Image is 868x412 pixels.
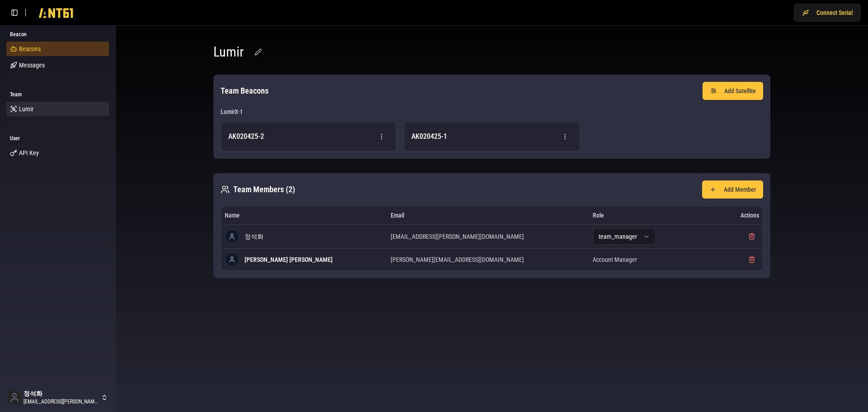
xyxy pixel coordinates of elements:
[213,44,244,60] h1: Lumir
[24,398,99,405] span: [EMAIL_ADDRESS][PERSON_NAME][DOMAIN_NAME]
[24,390,99,398] span: 정석화
[221,206,387,224] th: Name
[19,61,45,70] span: Messages
[387,248,589,270] td: [PERSON_NAME][EMAIL_ADDRESS][DOMAIN_NAME]
[6,102,109,116] a: Lumir
[233,183,295,196] h3: Team Members ( 2 )
[19,44,41,53] span: Beacons
[245,255,333,264] span: [PERSON_NAME] [PERSON_NAME]
[794,4,861,22] button: Connect Serial
[221,85,269,97] h3: Team Beacons
[6,146,109,160] a: API Key
[703,82,763,100] button: Add Satellite
[228,131,264,142] div: AK020425-2
[411,131,447,142] div: AK020425-1
[6,131,109,146] div: User
[387,224,589,248] td: [EMAIL_ADDRESS][PERSON_NAME][DOMAIN_NAME]
[19,148,39,157] span: API Key
[374,129,389,144] button: Beacon actions
[6,87,109,102] div: Team
[221,107,763,116] h4: LumirX-1
[558,129,572,144] button: Beacon actions
[245,232,264,241] span: 정석화
[690,206,763,224] th: Actions
[387,206,589,224] th: Email
[593,256,637,263] span: account manager
[6,42,109,56] a: Beacons
[6,27,109,42] div: Beacon
[4,387,112,408] button: 정석화[EMAIL_ADDRESS][PERSON_NAME][DOMAIN_NAME]
[19,104,33,114] span: Lumir
[589,206,690,224] th: Role
[702,180,763,199] button: Add Member
[6,58,109,72] a: Messages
